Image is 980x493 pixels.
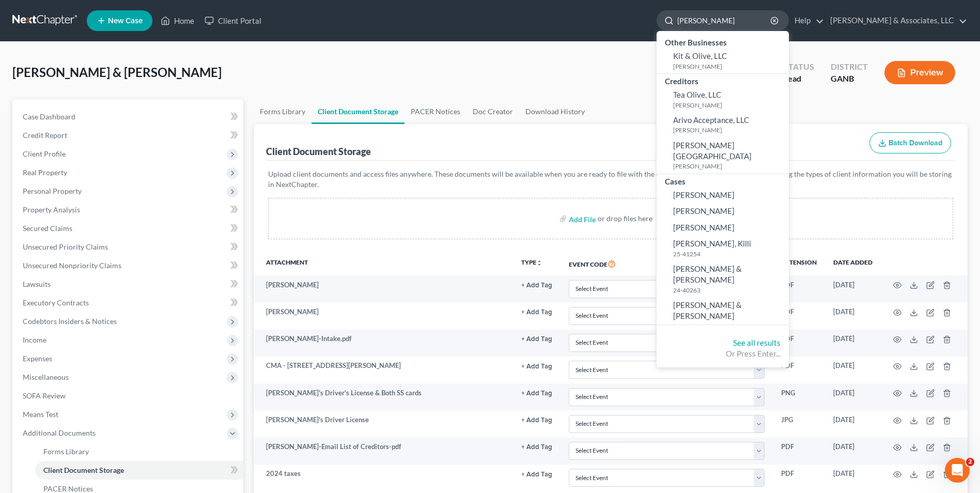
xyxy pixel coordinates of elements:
[405,99,466,124] a: PACER Notices
[561,252,773,275] th: Event Code
[773,275,825,302] td: PDF
[14,107,243,126] a: Case Dashboard
[23,373,69,381] span: Miscellaneous
[673,239,751,248] span: [PERSON_NAME], Killi
[657,187,789,203] a: [PERSON_NAME]
[657,203,789,219] a: [PERSON_NAME]
[773,383,825,410] td: PNG
[254,465,512,491] td: 2024 taxes
[673,115,749,125] span: Arivo Acceptance, LLC
[23,298,89,307] span: Executory Contracts
[784,73,814,85] div: Lead
[254,383,512,410] td: [PERSON_NAME]'s Driver's License & Both SS cards
[825,357,881,383] td: [DATE]
[254,252,512,275] th: Attachment
[673,141,752,161] span: [PERSON_NAME][GEOGRAPHIC_DATA]
[657,236,789,261] a: [PERSON_NAME], Killi25-41254
[521,259,542,266] button: TYPEunfold_more
[831,61,868,73] div: District
[677,11,772,30] input: Search by name...
[657,220,789,236] a: [PERSON_NAME]
[773,465,825,491] td: PDF
[673,62,786,71] small: [PERSON_NAME]
[23,242,108,251] span: Unsecured Priority Claims
[773,357,825,383] td: PDF
[773,302,825,329] td: PDF
[657,297,789,325] a: [PERSON_NAME] & [PERSON_NAME]
[825,437,881,464] td: [DATE]
[657,48,789,73] a: Kit & Olive, LLC[PERSON_NAME]
[521,361,552,371] a: + Add Tag
[155,11,199,30] a: Home
[773,410,825,437] td: JPG
[825,11,967,30] a: [PERSON_NAME] & Associates, LLC
[945,458,970,483] iframe: Intercom live chat
[673,126,786,134] small: [PERSON_NAME]
[35,461,243,480] a: Client Document Storage
[673,223,735,232] span: [PERSON_NAME]
[521,442,552,452] a: + Add Tag
[266,145,371,158] div: Client Document Storage
[521,363,552,370] button: + Add Tag
[521,307,552,317] a: + Add Tag
[14,294,243,312] a: Executory Contracts
[521,282,552,289] button: + Add Tag
[35,442,243,461] a: Forms Library
[673,51,727,60] span: Kit & Olive, LLC
[825,252,881,275] th: Date added
[657,74,789,87] div: Creditors
[598,213,652,224] div: or drop files here
[773,330,825,357] td: PDF
[23,168,67,177] span: Real Property
[14,256,243,275] a: Unsecured Nonpriority Claims
[254,275,512,302] td: [PERSON_NAME]
[825,275,881,302] td: [DATE]
[43,484,93,493] span: PACER Notices
[199,11,267,30] a: Client Portal
[889,138,942,147] span: Batch Download
[657,261,789,297] a: [PERSON_NAME] & [PERSON_NAME]24-40263
[23,280,51,288] span: Lawsuits
[673,101,786,110] small: [PERSON_NAME]
[521,280,552,290] a: + Add Tag
[869,132,951,154] button: Batch Download
[521,415,552,425] a: + Add Tag
[673,300,742,320] span: [PERSON_NAME] & [PERSON_NAME]
[536,260,542,266] i: unfold_more
[521,334,552,344] a: + Add Tag
[43,466,124,474] span: Client Document Storage
[14,238,243,256] a: Unsecured Priority Claims
[14,219,243,238] a: Secured Claims
[673,90,721,99] span: Tea Olive, LLC
[673,250,786,258] small: 25-41254
[521,417,552,424] button: + Add Tag
[884,61,955,84] button: Preview
[108,17,143,25] span: New Case
[521,471,552,478] button: + Add Tag
[521,469,552,479] a: + Add Tag
[254,330,512,357] td: [PERSON_NAME]-Intake.pdf
[825,302,881,329] td: [DATE]
[657,87,789,112] a: Tea Olive, LLC[PERSON_NAME]
[43,447,89,456] span: Forms Library
[521,336,552,343] button: + Add Tag
[825,410,881,437] td: [DATE]
[23,224,72,233] span: Secured Claims
[466,99,519,124] a: Doc Creator
[825,330,881,357] td: [DATE]
[23,391,66,400] span: SOFA Review
[268,169,953,190] p: Upload client documents and access files anywhere. These documents will be available when you are...
[23,335,46,344] span: Income
[825,383,881,410] td: [DATE]
[23,112,75,121] span: Case Dashboard
[673,190,735,199] span: [PERSON_NAME]
[312,99,405,124] a: Client Document Storage
[23,428,96,437] span: Additional Documents
[657,174,789,187] div: Cases
[521,444,552,451] button: + Add Tag
[23,205,80,214] span: Property Analysis
[789,11,824,30] a: Help
[519,99,591,124] a: Download History
[521,309,552,316] button: + Add Tag
[23,410,58,419] span: Means Test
